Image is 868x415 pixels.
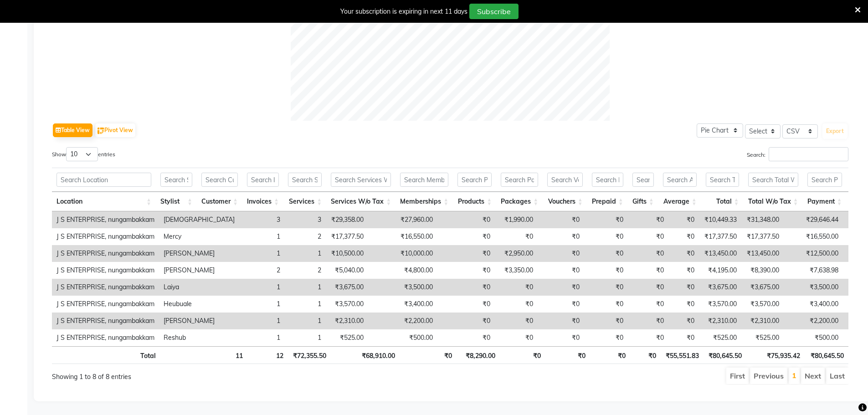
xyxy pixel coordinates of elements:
td: ₹12,500.00 [784,245,843,262]
input: Search Prepaid [592,173,623,187]
th: Stylist: activate to sort column ascending [156,192,197,211]
th: ₹72,355.50 [288,346,331,364]
td: ₹31,348.00 [741,211,784,228]
td: ₹13,450.00 [741,245,784,262]
td: ₹0 [584,211,628,228]
td: 1 [285,296,326,313]
th: ₹80,645.50 [704,346,746,364]
td: ₹3,400.00 [368,296,437,313]
th: Total W/o Tax: activate to sort column ascending [744,192,803,211]
th: ₹75,935.42 [746,346,805,364]
td: ₹0 [584,313,628,329]
input: Search Vouchers [547,173,582,187]
td: ₹0 [538,245,584,262]
td: ₹500.00 [784,329,843,346]
td: ₹2,200.00 [784,313,843,329]
td: J S ENTERPRISE, nungambakkam [52,262,159,279]
td: ₹10,449.33 [699,211,741,228]
td: [PERSON_NAME] [159,245,239,262]
td: ₹17,377.50 [699,228,741,245]
th: Total: activate to sort column ascending [701,192,744,211]
input: Search Invoices [247,173,279,187]
td: ₹0 [584,279,628,296]
td: ₹0 [437,245,495,262]
td: ₹0 [628,313,668,329]
td: ₹0 [668,296,699,313]
td: ₹0 [584,228,628,245]
th: Memberships: activate to sort column ascending [395,192,453,211]
td: ₹0 [628,279,668,296]
a: 1 [792,371,796,380]
td: ₹4,800.00 [368,262,437,279]
td: ₹0 [437,329,495,346]
td: ₹13,450.00 [699,245,741,262]
th: ₹0 [400,346,457,364]
td: ₹3,570.00 [741,296,784,313]
input: Search Location [56,173,151,187]
td: ₹0 [584,245,628,262]
td: 2 [285,228,326,245]
input: Search Payment [807,173,842,187]
td: 3 [285,211,326,228]
td: ₹0 [437,262,495,279]
td: ₹2,310.00 [741,313,784,329]
td: ₹3,675.00 [741,279,784,296]
td: ₹525.00 [741,329,784,346]
td: ₹3,400.00 [784,296,843,313]
td: J S ENTERPRISE, nungambakkam [52,329,159,346]
td: ₹0 [538,211,584,228]
input: Search Memberships [400,173,448,187]
th: Vouchers: activate to sort column ascending [543,192,587,211]
td: ₹5,040.00 [326,262,368,279]
th: 12 [247,346,288,364]
button: Export [822,123,847,139]
td: ₹0 [628,211,668,228]
th: ₹0 [590,346,630,364]
td: ₹10,000.00 [368,245,437,262]
td: ₹500.00 [368,329,437,346]
td: ₹0 [538,262,584,279]
td: ₹3,500.00 [368,279,437,296]
td: ₹0 [628,245,668,262]
td: ₹27,960.00 [368,211,437,228]
td: ₹0 [538,228,584,245]
td: 1 [239,279,285,296]
td: ₹0 [495,329,538,346]
td: ₹0 [668,279,699,296]
td: ₹3,500.00 [784,279,843,296]
td: Laiya [159,279,239,296]
td: 1 [239,313,285,329]
td: ₹0 [668,262,699,279]
input: Search Customer [201,173,238,187]
button: Table View [53,123,92,137]
td: 3 [239,211,285,228]
td: ₹2,310.00 [699,313,741,329]
td: ₹8,390.00 [741,262,784,279]
th: Location: activate to sort column ascending [52,192,156,211]
td: ₹16,550.00 [784,228,843,245]
button: Subscribe [469,4,519,19]
th: ₹0 [545,346,590,364]
td: 2 [239,262,285,279]
th: Payment: activate to sort column ascending [803,192,847,211]
td: ₹0 [495,228,538,245]
td: ₹0 [437,313,495,329]
td: ₹0 [628,228,668,245]
button: Pivot View [95,123,135,137]
th: Services: activate to sort column ascending [283,192,326,211]
td: ₹3,570.00 [326,296,368,313]
td: Mercy [159,228,239,245]
th: Packages: activate to sort column ascending [496,192,543,211]
td: ₹0 [628,329,668,346]
td: ₹0 [668,211,699,228]
td: ₹0 [668,245,699,262]
td: ₹525.00 [699,329,741,346]
label: Search: [747,147,848,161]
th: Services W/o Tax: activate to sort column ascending [326,192,395,211]
th: Gifts: activate to sort column ascending [628,192,658,211]
td: ₹0 [538,296,584,313]
td: ₹0 [668,313,699,329]
td: J S ENTERPRISE, nungambakkam [52,228,159,245]
input: Search Gifts [632,173,654,187]
td: J S ENTERPRISE, nungambakkam [52,245,159,262]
